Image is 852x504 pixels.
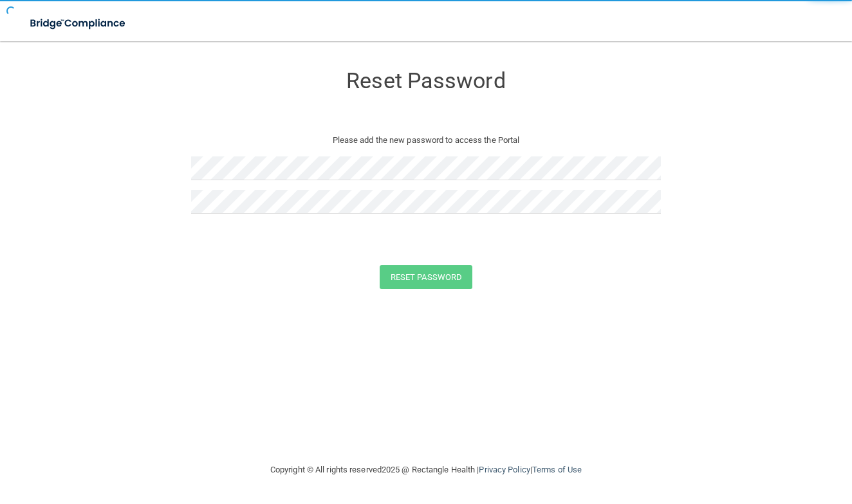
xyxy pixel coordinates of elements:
img: bridge_compliance_login_screen.278c3ca4.svg [19,10,138,37]
h3: Reset Password [191,69,661,93]
button: Reset Password [380,265,472,289]
p: Please add the new password to access the Portal [201,133,651,148]
a: Privacy Policy [479,465,530,474]
div: Copyright © All rights reserved 2025 @ Rectangle Health | | [191,449,661,490]
a: Terms of Use [532,465,582,474]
